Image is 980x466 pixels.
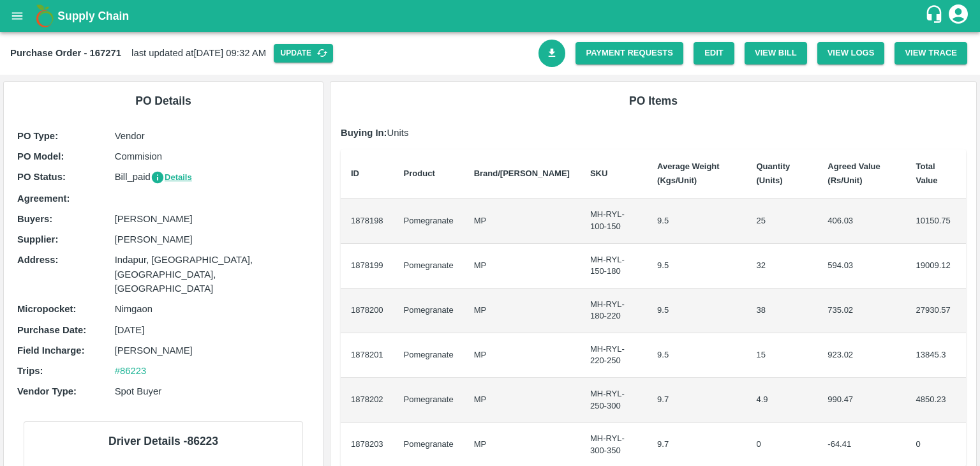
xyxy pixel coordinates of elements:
[57,10,129,22] b: Supply Chain
[351,169,359,178] b: ID
[17,172,66,182] b: PO Status :
[115,253,309,296] p: Indapur, [GEOGRAPHIC_DATA], [GEOGRAPHIC_DATA], [GEOGRAPHIC_DATA]
[657,162,720,185] b: Average Weight (Kgs/Unit)
[947,3,970,29] div: account of current user
[17,325,86,335] b: Purchase Date :
[580,378,647,423] td: MH-RYL-250-300
[817,244,905,289] td: 594.03
[394,333,464,378] td: Pomegranate
[115,343,309,357] p: [PERSON_NAME]
[590,169,607,178] b: SKU
[17,151,64,162] b: PO Model :
[341,126,966,140] p: Units
[756,162,790,185] b: Quantity (Units)
[115,366,147,376] a: #86223
[924,4,947,27] div: customer-support
[906,199,966,243] td: 10150.75
[746,378,817,423] td: 4.9
[394,244,464,289] td: Pomegranate
[17,345,85,356] b: Field Incharge :
[115,170,309,184] p: Bill_paid
[3,1,32,31] button: open drawer
[580,199,647,243] td: MH-RYL-100-150
[746,289,817,333] td: 38
[115,129,309,143] p: Vendor
[404,169,435,178] b: Product
[115,323,309,337] p: [DATE]
[115,384,309,398] p: Spot Buyer
[17,214,52,224] b: Buyers :
[17,234,58,244] b: Supplier :
[464,244,580,289] td: MP
[115,232,309,246] p: [PERSON_NAME]
[341,92,966,110] h6: PO Items
[151,170,192,185] button: Details
[817,199,905,243] td: 406.03
[575,42,683,64] a: Payment Requests
[17,131,58,141] b: PO Type :
[474,169,570,178] b: Brand/[PERSON_NAME]
[745,42,807,64] button: View Bill
[464,378,580,423] td: MP
[906,378,966,423] td: 4850.23
[817,289,905,333] td: 735.02
[906,333,966,378] td: 13845.3
[906,289,966,333] td: 27930.57
[341,289,394,333] td: 1878200
[746,244,817,289] td: 32
[17,366,43,376] b: Trips :
[916,162,938,185] b: Total Value
[647,244,746,289] td: 9.5
[115,212,309,226] p: [PERSON_NAME]
[10,44,538,63] div: last updated at [DATE] 09:32 AM
[14,92,313,110] h6: PO Details
[580,244,647,289] td: MH-RYL-150-180
[32,3,57,29] img: logo
[694,42,734,64] a: Edit
[580,333,647,378] td: MH-RYL-220-250
[895,42,967,64] button: View Trace
[394,378,464,423] td: Pomegranate
[647,289,746,333] td: 9.5
[828,162,880,185] b: Agreed Value (Rs/Unit)
[17,304,76,314] b: Micropocket :
[341,378,394,423] td: 1878202
[817,42,885,64] button: View Logs
[341,199,394,243] td: 1878198
[464,289,580,333] td: MP
[647,378,746,423] td: 9.7
[464,199,580,243] td: MP
[746,199,817,243] td: 25
[647,333,746,378] td: 9.5
[464,333,580,378] td: MP
[580,289,647,333] td: MH-RYL-180-220
[817,378,905,423] td: 990.47
[746,333,817,378] td: 15
[647,199,746,243] td: 9.5
[817,333,905,378] td: 923.02
[341,128,387,138] b: Buying In:
[34,432,292,450] h6: Driver Details - 86223
[10,48,121,58] b: Purchase Order - 167271
[341,244,394,289] td: 1878199
[341,333,394,378] td: 1878201
[17,193,70,204] b: Agreement:
[538,40,566,67] a: Download Bill
[115,302,309,316] p: Nimgaon
[394,199,464,243] td: Pomegranate
[906,244,966,289] td: 19009.12
[57,7,924,25] a: Supply Chain
[17,255,58,265] b: Address :
[274,44,333,63] button: Update
[394,289,464,333] td: Pomegranate
[115,149,309,163] p: Commision
[17,386,77,396] b: Vendor Type :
